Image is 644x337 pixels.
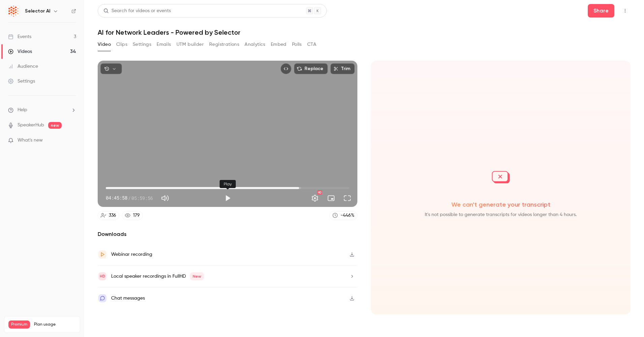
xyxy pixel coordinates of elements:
button: Settings [133,39,151,50]
span: Help [18,106,27,114]
div: 04:45:58 [106,194,153,202]
span: new [48,122,62,129]
a: SpeakerHub [18,122,44,129]
div: 336 [109,212,116,219]
button: CTA [307,39,316,50]
button: UTM builder [176,39,204,50]
button: Mute [158,191,172,205]
button: Turn on miniplayer [324,191,338,205]
li: help-dropdown-opener [8,106,76,114]
span: Plan usage [34,322,76,327]
span: It's not possible to generate transcripts for videos longer than 4 hours. [376,211,625,218]
span: What's new [18,137,43,144]
button: Emails [157,39,171,50]
iframe: Noticeable Trigger [68,137,76,144]
img: Selector AI [8,6,19,17]
button: Share [588,4,614,18]
div: Audience [8,63,38,70]
button: Video [98,39,111,50]
button: Polls [292,39,302,50]
button: Analytics [245,39,265,50]
button: Registrations [209,39,239,50]
button: Full screen [341,191,354,205]
a: 179 [122,211,143,220]
span: / [128,194,131,202]
button: Embed [271,39,287,50]
a: 336 [98,211,119,220]
span: We can't generate your transcript [376,201,625,209]
div: Videos [8,48,32,55]
div: Local speaker recordings in FullHD [111,272,204,280]
h6: Selector AI [25,8,50,14]
button: Settings [308,191,322,205]
button: Play [221,191,234,205]
button: Embed video [281,63,291,74]
div: Search for videos or events [103,7,171,14]
div: Webinar recording [111,250,152,258]
div: -446 % [341,212,354,219]
div: Settings [8,78,35,85]
span: 04:45:58 [106,194,127,202]
div: 179 [133,212,140,219]
button: Top Bar Actions [620,5,631,16]
h2: Downloads [98,230,357,238]
span: Premium [8,320,30,329]
button: Trim [330,63,355,74]
div: HD [317,190,322,194]
div: Play [220,180,236,188]
button: Replace [294,63,328,74]
span: New [190,272,204,280]
span: 05:59:56 [131,194,153,202]
a: -446% [329,211,357,220]
div: Events [8,33,31,40]
button: Clips [116,39,127,50]
div: Chat messages [111,294,145,302]
h1: AI for Network Leaders - Powered by Selector [98,28,631,36]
